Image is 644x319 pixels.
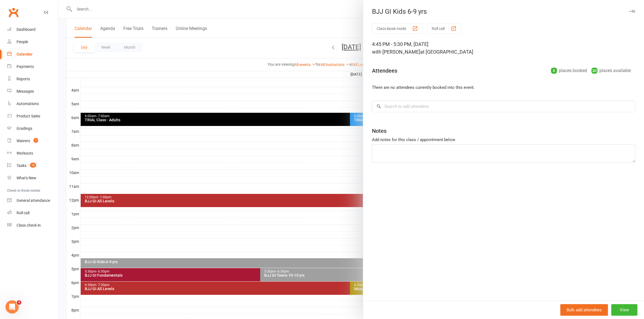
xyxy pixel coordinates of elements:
[17,211,29,215] div: Roll call
[34,138,38,143] span: 2
[7,98,58,110] a: Automations
[372,23,423,34] button: Class kiosk mode
[17,163,26,168] div: Tasks
[17,52,32,56] div: Calendar
[7,36,58,48] a: People
[372,101,635,112] input: Search to add attendees
[7,5,20,19] a: Clubworx
[17,176,36,180] div: What's New
[427,23,461,34] button: Roll call
[7,110,58,122] a: Product Sales
[7,172,58,184] a: What's New
[372,49,420,55] span: with [PERSON_NAME]
[372,67,397,75] div: Attendees
[17,27,36,32] div: Dashboard
[17,101,39,106] div: Automations
[6,300,19,313] iframe: Intercom live chat
[17,139,30,143] div: Waivers
[7,135,58,147] a: Waivers 2
[7,85,58,98] a: Messages
[17,126,32,131] div: Gradings
[551,68,557,74] div: 0
[7,194,58,207] a: General attendance kiosk mode
[17,40,28,44] div: People
[420,49,473,55] span: at [GEOGRAPHIC_DATA]
[17,223,41,227] div: Class check-in
[7,23,58,36] a: Dashboard
[372,136,635,143] div: Add notes for this class / appointment below
[372,84,635,91] li: There are no attendees currently booked into this event.
[17,77,30,81] div: Reports
[7,159,58,172] a: Tasks 10
[7,48,58,61] a: Calendar
[7,61,58,73] a: Payments
[591,68,597,74] div: 30
[17,89,34,94] div: Messages
[17,198,50,203] div: General attendance
[7,122,58,135] a: Gradings
[17,114,40,118] div: Product Sales
[591,67,631,75] div: places available
[7,207,58,219] a: Roll call
[372,127,387,135] div: Notes
[372,40,635,56] div: 4:45 PM - 5:30 PM, [DATE]
[363,8,644,15] div: BJJ GI Kids 6-9 yrs
[30,163,36,167] span: 10
[17,64,34,69] div: Payments
[611,304,637,316] button: View
[17,151,33,155] div: Workouts
[560,304,608,316] button: Bulk add attendees
[7,73,58,85] a: Reports
[7,219,58,232] a: Class kiosk mode
[7,147,58,159] a: Workouts
[17,300,21,305] span: 4
[551,67,587,75] div: places booked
